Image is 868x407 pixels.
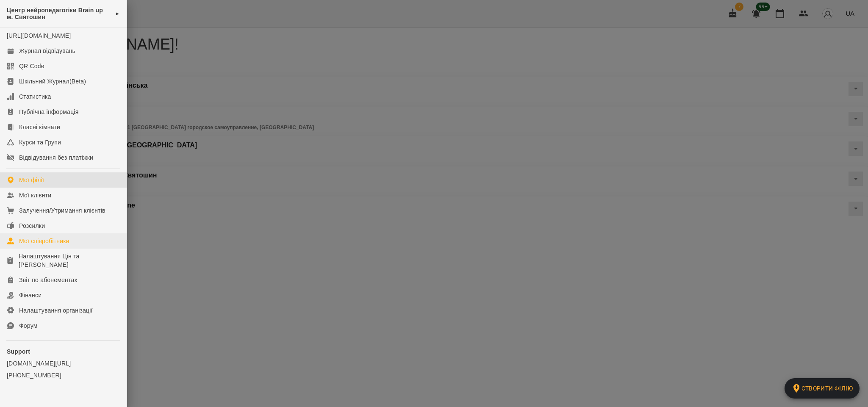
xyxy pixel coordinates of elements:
[19,237,69,245] div: Мої співробітники
[19,221,45,230] div: Розсилки
[7,7,111,21] span: Центр нейропедагогіки Brain up м. Святошин
[19,176,44,184] div: Мої філії
[7,32,71,39] a: [URL][DOMAIN_NAME]
[7,359,120,368] a: [DOMAIN_NAME][URL]
[7,347,120,356] p: Support
[19,47,75,55] div: Журнал відвідувань
[19,276,78,284] div: Звіт по абонементах
[19,92,51,101] div: Статистика
[115,10,120,17] span: ►
[7,371,120,379] a: [PHONE_NUMBER]
[19,306,93,315] div: Налаштування організації
[19,62,44,70] div: QR Code
[19,123,60,131] div: Класні кімнати
[19,108,78,116] div: Публічна інформація
[19,77,86,86] div: Шкільний Журнал(Beta)
[19,321,38,330] div: Форум
[19,206,105,215] div: Залучення/Утримання клієнтів
[19,138,61,147] div: Курси та Групи
[19,252,120,269] div: Налаштування Цін та [PERSON_NAME]
[19,153,93,162] div: Відвідування без платіжки
[19,191,51,199] div: Мої клієнти
[19,291,42,299] div: Фінанси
